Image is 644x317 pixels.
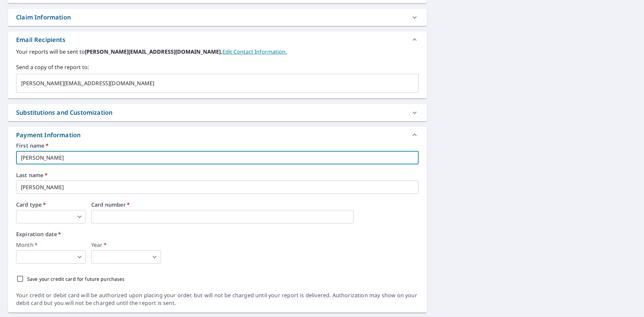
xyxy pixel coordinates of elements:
[85,48,222,55] b: [PERSON_NAME][EMAIL_ADDRESS][DOMAIN_NAME].
[91,202,419,207] label: Card number
[16,202,86,207] label: Card type
[16,250,86,264] div: ​
[8,127,427,143] div: Payment Information
[8,32,427,48] div: Email Recipients
[91,210,354,223] iframe: secure payment field
[16,231,419,237] label: Expiration date
[8,9,427,26] div: Claim Information
[16,108,112,117] div: Substitutions and Customization
[16,143,419,148] label: First name
[16,13,71,22] div: Claim Information
[16,292,419,307] div: Your credit or debit card will be authorized upon placing your order, but will not be charged unt...
[16,35,65,44] div: Email Recipients
[8,104,427,121] div: Substitutions and Customization
[16,242,86,248] label: Month
[16,48,419,56] label: Your reports will be sent to
[27,275,125,282] p: Save your credit card for future purchases
[16,172,419,178] label: Last name
[222,48,287,55] a: EditContactInfo
[91,250,161,264] div: ​
[16,210,86,223] div: ​
[16,130,83,140] div: Payment Information
[91,242,161,248] label: Year
[16,63,419,71] label: Send a copy of the report to:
